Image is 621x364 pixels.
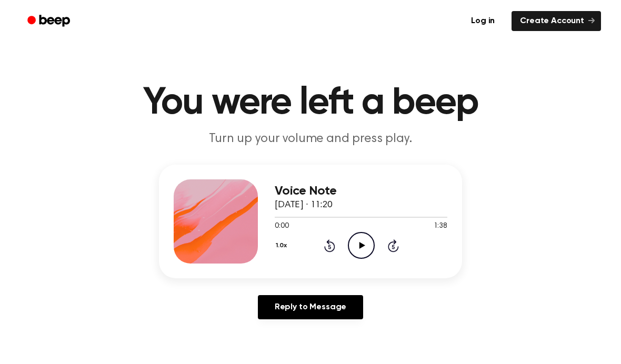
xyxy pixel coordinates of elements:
[275,184,447,198] h3: Voice Note
[434,221,447,232] span: 1:38
[108,130,513,148] p: Turn up your volume and press play.
[41,84,580,122] h1: You were left a beep
[460,9,505,33] a: Log in
[20,11,79,32] a: Beep
[258,295,363,319] a: Reply to Message
[275,200,333,210] span: [DATE] · 11:20
[275,221,288,232] span: 0:00
[275,237,291,255] button: 1.0x
[512,11,601,31] a: Create Account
